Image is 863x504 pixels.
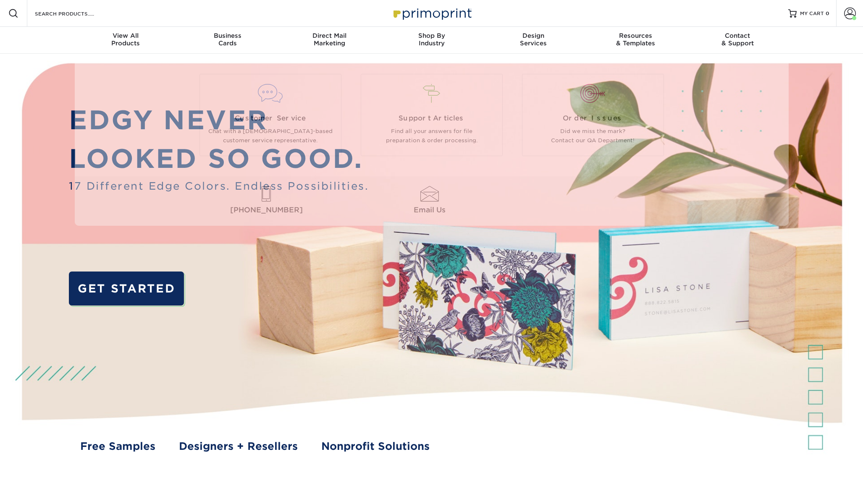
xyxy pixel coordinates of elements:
div: Industry [380,32,483,47]
img: Primoprint [390,4,474,22]
input: SEARCH PRODUCTS..... [34,8,116,18]
a: GET STARTED [69,272,184,306]
a: Email Us [350,186,510,216]
p: Did we miss the mark? Contact our QA Department! [529,127,657,146]
a: Shop ByIndustry [380,27,483,54]
a: Nonprofit Solutions [321,439,430,454]
span: Contact [687,32,789,39]
div: Cards [176,32,278,47]
span: Customer Service [206,113,335,123]
span: Design [483,32,585,39]
span: Email Us [350,205,510,215]
span: Resources [585,32,687,39]
span: View All [75,32,177,39]
a: Order Issues Did we miss the mark? Contact our QA Department! [519,74,667,156]
a: Free Samples [80,439,155,454]
span: Direct Mail [278,32,380,39]
p: Chat with a [DEMOGRAPHIC_DATA]-based customer service representative. [206,127,335,146]
div: Products [75,32,177,47]
div: Marketing [278,32,380,47]
a: Contact& Support [687,27,789,54]
span: [PHONE_NUMBER] [186,205,346,215]
span: Order Issues [529,113,657,123]
div: & Support [687,32,789,47]
span: Shop By [380,32,483,39]
a: Direct MailMarketing [278,27,380,54]
span: Business [176,32,278,39]
a: Designers + Resellers [179,439,298,454]
a: Support Articles Find all your answers for file preparation & order processing. [357,74,506,156]
div: & Templates [585,32,687,47]
a: BusinessCards [176,27,278,54]
a: Resources& Templates [585,27,687,54]
span: Support Articles [367,113,496,123]
a: Customer Service Chat with a [DEMOGRAPHIC_DATA]-based customer service representative. [196,74,345,156]
span: 0 [826,10,829,16]
div: Services [483,32,585,47]
p: Find all your answers for file preparation & order processing. [367,127,496,146]
span: MY CART [800,10,824,17]
a: DesignServices [483,27,585,54]
a: [PHONE_NUMBER] [186,186,346,216]
a: View AllProducts [75,27,177,54]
